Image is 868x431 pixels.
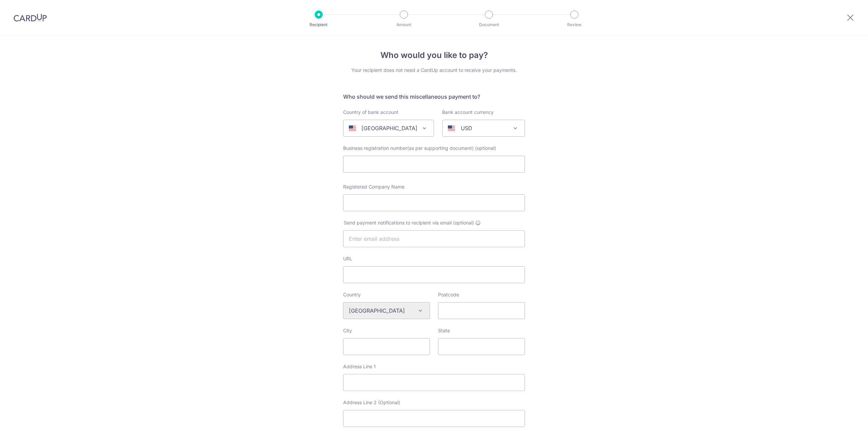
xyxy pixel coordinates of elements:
[442,120,525,136] span: USD
[343,67,525,74] div: Your recipient does not need a CardUp account to receive your payments.
[343,49,525,61] h4: Who would you like to pay?
[343,230,525,247] input: Enter email address
[464,21,514,28] p: Document
[438,327,450,334] label: State
[379,21,429,28] p: Amount
[442,109,494,116] label: Bank account currency
[343,399,400,406] label: Address Line 2 (Optional)
[549,21,599,28] p: Review
[343,120,434,136] span: United States
[343,184,405,190] span: Registered Company Name
[475,145,496,152] span: (optional)
[343,291,361,298] label: Country
[344,219,474,226] span: Send payment notifications to recipient via email (optional)
[825,411,861,428] iframe: Opens a widget where you can find more information
[294,21,344,28] p: Recipient
[343,363,376,370] label: Address Line 1
[343,327,352,334] label: City
[438,291,459,298] label: Postcode
[361,124,417,132] p: [GEOGRAPHIC_DATA]
[461,124,472,132] p: USD
[343,120,434,137] span: United States
[343,145,474,151] span: Business registration number(as per supporting document)
[343,93,525,101] h5: Who should we send this miscellaneous payment to?
[343,109,398,116] label: Country of bank account
[343,255,352,262] label: URL
[14,14,47,22] img: CardUp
